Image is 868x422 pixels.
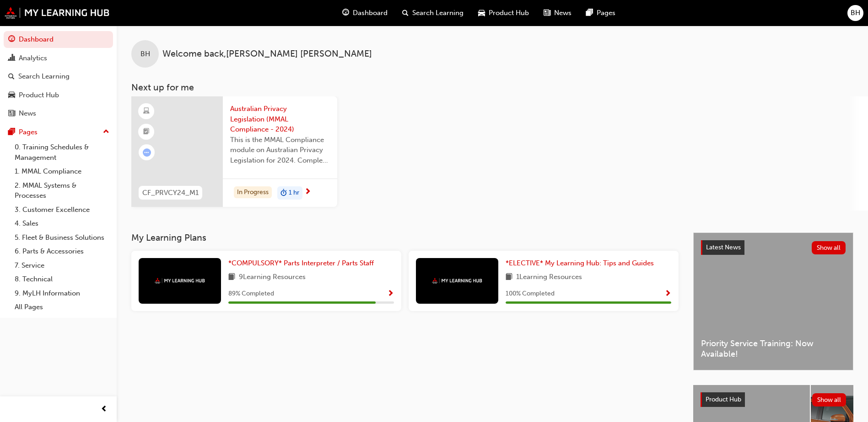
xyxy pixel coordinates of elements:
span: Priority Service Training: Now Available! [701,338,846,359]
a: Dashboard [4,31,113,48]
span: News [554,8,571,18]
span: learningRecordVerb_ATTEMPT-icon [143,148,151,157]
button: Show Progress [664,288,671,300]
span: Product Hub [489,8,529,18]
span: learningResourceType_ELEARNING-icon [143,105,150,117]
span: 89 % Completed [228,289,274,299]
a: 5. Fleet & Business Solutions [11,231,113,245]
button: BH [847,5,863,21]
span: duration-icon [280,187,287,199]
span: Welcome back , [PERSON_NAME] [PERSON_NAME] [162,49,372,59]
img: mmal [5,7,110,19]
a: News [4,105,113,122]
a: Product Hub [4,87,113,104]
a: 0. Training Schedules & Management [11,140,113,164]
span: chart-icon [8,54,15,63]
a: Latest NewsShow all [701,240,846,255]
a: 4. Sales [11,216,113,231]
span: news-icon [544,7,550,19]
a: guage-iconDashboard [335,4,395,22]
span: guage-icon [8,36,15,44]
button: Show Progress [387,288,394,300]
div: Product Hub [19,90,59,100]
a: 2. MMAL Systems & Processes [11,179,113,203]
a: 3. Customer Excellence [11,203,113,217]
img: mmal [432,278,482,284]
img: mmal [155,278,205,284]
button: Show all [812,393,846,406]
div: Pages [19,127,38,137]
a: Search Learning [4,68,113,85]
a: pages-iconPages [579,4,623,22]
span: BH [140,49,150,59]
span: 9 Learning Resources [239,272,306,283]
button: Pages [4,124,113,141]
span: 100 % Completed [506,289,555,299]
span: book-icon [228,272,235,283]
span: *ELECTIVE* My Learning Hub: Tips and Guides [506,259,654,267]
span: search-icon [402,7,409,19]
a: *COMPULSORY* Parts Interpreter / Parts Staff [228,258,377,269]
button: Show all [812,241,846,254]
span: Show Progress [664,290,671,298]
a: 7. Service [11,258,113,273]
span: pages-icon [586,7,593,19]
span: This is the MMAL Compliance module on Australian Privacy Legislation for 2024. Complete this modu... [230,135,330,166]
span: news-icon [8,110,15,118]
a: 1. MMAL Compliance [11,164,113,179]
span: next-icon [304,188,311,196]
span: pages-icon [8,128,15,137]
a: news-iconNews [536,4,579,22]
a: 8. Technical [11,272,113,286]
span: prev-icon [101,404,108,415]
a: Product HubShow all [701,392,846,407]
span: car-icon [8,91,15,100]
div: Analytics [19,53,47,63]
span: booktick-icon [143,126,150,138]
span: BH [851,8,860,18]
span: car-icon [478,7,485,19]
a: 9. MyLH Information [11,286,113,301]
span: CF_PRVCY24_M1 [142,188,199,198]
h3: Next up for me [117,82,868,93]
a: *ELECTIVE* My Learning Hub: Tips and Guides [506,258,658,269]
span: Australian Privacy Legislation (MMAL Compliance - 2024) [230,104,330,135]
span: book-icon [506,272,512,283]
div: Search Learning [18,71,70,82]
a: Latest NewsShow allPriority Service Training: Now Available! [693,232,853,370]
span: 1 Learning Resources [516,272,582,283]
button: DashboardAnalyticsSearch LearningProduct HubNews [4,29,113,124]
span: search-icon [8,73,15,81]
span: Pages [597,8,615,18]
a: search-iconSearch Learning [395,4,471,22]
span: up-icon [103,126,109,138]
div: News [19,108,36,119]
span: Product Hub [706,396,741,403]
span: *COMPULSORY* Parts Interpreter / Parts Staff [228,259,374,267]
span: Latest News [706,243,741,251]
span: Search Learning [412,8,464,18]
a: car-iconProduct Hub [471,4,536,22]
span: Show Progress [387,290,394,298]
h3: My Learning Plans [131,232,679,243]
span: 1 hr [289,188,299,198]
a: 6. Parts & Accessories [11,244,113,258]
a: Analytics [4,50,113,67]
div: In Progress [234,186,272,199]
a: All Pages [11,300,113,314]
span: Dashboard [353,8,388,18]
span: guage-icon [342,7,349,19]
a: CF_PRVCY24_M1Australian Privacy Legislation (MMAL Compliance - 2024)This is the MMAL Compliance m... [131,96,337,207]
